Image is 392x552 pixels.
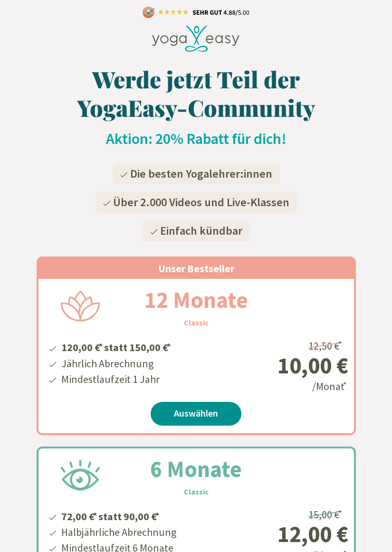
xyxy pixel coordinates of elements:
div: 12,00 € [234,523,348,545]
span: 15,00 € [308,508,344,521]
li: Halbjährliche Abrechnung [60,524,176,540]
h2: 6 Monate [127,452,265,486]
span: Die besten Yogalehrer:innen [130,166,272,181]
li: Mindestlaufzeit 1 Jahr [60,371,172,387]
span: Unser Bestseller [158,262,234,275]
h1: Werde jetzt Teil der YogaEasy-Community [37,65,356,122]
div: 10,00 € [234,354,348,377]
h3: Classic [184,486,209,497]
h2: 12 Monate [122,283,271,317]
li: 72,00 € statt 90,00 € [60,507,176,524]
a: Auswählen [151,402,241,426]
span: Über 2.000 Videos und Live-Klassen [113,195,289,209]
li: 120,00 € statt 150,00 € [60,338,172,355]
h3: Classic [184,317,209,328]
div: /Monat [234,336,348,394]
li: Jährlich Abrechnung [60,356,172,371]
span: Einfach kündbar [160,223,242,238]
span: 12,50 € [308,339,344,352]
